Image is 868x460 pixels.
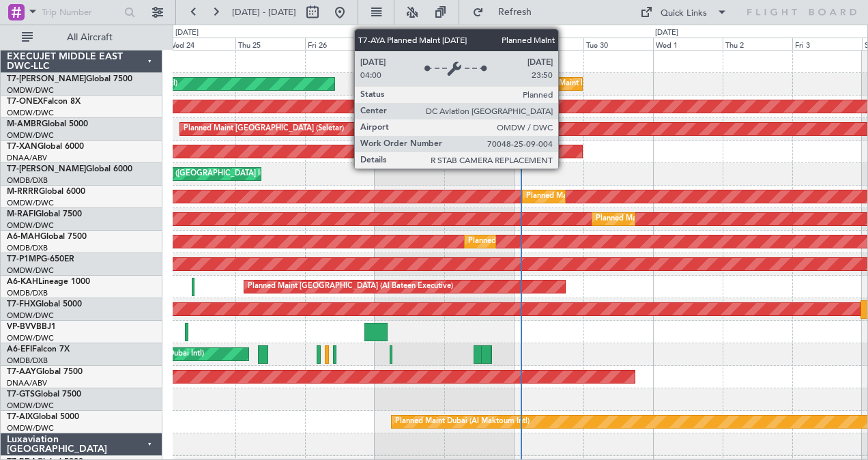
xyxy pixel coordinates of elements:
div: Wed 1 [653,38,723,50]
span: T7-AAY [7,368,36,376]
div: Planned Maint Dubai (Al Maktoum Intl) [395,412,530,432]
span: A6-EFI [7,345,32,354]
a: T7-P1MPG-650ER [7,255,74,263]
span: T7-[PERSON_NAME] [7,75,86,83]
a: OMDB/DXB [7,356,48,366]
div: Planned Maint Dubai (Al Maktoum Intl) [596,209,730,229]
a: T7-XANGlobal 6000 [7,143,84,151]
span: T7-P1MP [7,255,41,263]
span: T7-AIX [7,413,33,421]
a: OMDW/DWC [7,220,54,231]
span: T7-XAN [7,143,38,151]
a: T7-AAYGlobal 7500 [7,368,83,376]
a: A6-MAHGlobal 7500 [7,233,87,241]
span: VP-BVV [7,323,36,331]
span: All Aircraft [35,33,144,42]
span: A6-MAH [7,233,40,241]
div: Thu 2 [723,38,792,50]
a: VP-BVVBBJ1 [7,323,56,331]
a: T7-AIXGlobal 5000 [7,413,79,421]
span: Refresh [487,8,544,17]
div: [DATE] [655,27,678,39]
div: Planned Maint [GEOGRAPHIC_DATA] ([GEOGRAPHIC_DATA] Intl) [468,231,696,252]
a: DNAA/ABV [7,378,47,388]
a: OMDW/DWC [7,311,54,321]
button: Quick Links [633,1,734,23]
span: [DATE] - [DATE] [232,6,296,18]
span: M-RAFI [7,210,35,218]
span: T7-FHX [7,300,35,308]
a: OMDW/DWC [7,265,54,276]
a: OMDW/DWC [7,333,54,343]
a: OMDW/DWC [7,108,54,118]
div: Fri 26 [305,38,375,50]
div: Wed 24 [166,38,235,50]
a: OMDW/DWC [7,198,54,208]
div: Planned Maint Dubai (Al Maktoum Intl) [526,186,661,207]
input: Trip Number [42,2,120,23]
div: Planned Maint [GEOGRAPHIC_DATA] (Al Bateen Executive) [248,276,453,297]
div: Quick Links [661,7,707,20]
span: M-AMBR [7,120,42,128]
a: M-RRRRGlobal 6000 [7,188,85,196]
div: Fri 3 [792,38,862,50]
div: Mon 29 [514,38,583,50]
a: OMDW/DWC [7,85,54,96]
button: Refresh [466,1,548,23]
span: M-RRRR [7,188,39,196]
a: DNAA/ABV [7,153,47,163]
a: OMDW/DWC [7,130,54,141]
a: OMDW/DWC [7,401,54,411]
a: A6-KAHLineage 1000 [7,278,90,286]
div: Sat 27 [375,38,444,50]
span: T7-ONEX [7,98,43,106]
a: M-RAFIGlobal 7500 [7,210,82,218]
a: T7-ONEXFalcon 8X [7,98,81,106]
div: [DATE] [175,27,199,39]
a: OMDW/DWC [7,423,54,433]
a: M-AMBRGlobal 5000 [7,120,88,128]
div: Sun 28 [444,38,514,50]
div: Planned Maint Dubai (Al Maktoum Intl) [529,74,663,94]
span: A6-KAH [7,278,38,286]
button: All Aircraft [15,27,148,48]
span: T7-GTS [7,390,35,399]
a: OMDB/DXB [7,243,48,253]
a: A6-EFIFalcon 7X [7,345,70,354]
a: T7-[PERSON_NAME]Global 6000 [7,165,132,173]
a: OMDB/DXB [7,288,48,298]
span: T7-[PERSON_NAME] [7,165,86,173]
a: T7-[PERSON_NAME]Global 7500 [7,75,132,83]
a: T7-FHXGlobal 5000 [7,300,82,308]
a: OMDB/DXB [7,175,48,186]
div: Tue 30 [583,38,653,50]
div: Thu 25 [235,38,305,50]
div: Planned Maint [GEOGRAPHIC_DATA] (Seletar) [184,119,344,139]
a: T7-GTSGlobal 7500 [7,390,81,399]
